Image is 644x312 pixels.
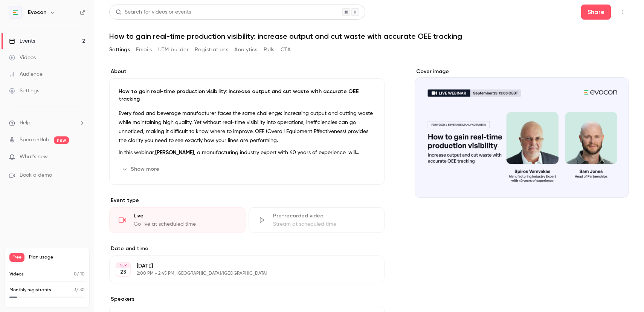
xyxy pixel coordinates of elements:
[9,70,43,78] div: Audience
[9,6,21,18] img: Evocon
[264,44,275,56] button: Polls
[9,253,24,262] span: Free
[109,245,385,252] label: Date and time
[109,197,385,204] p: Event type
[415,68,629,198] section: Cover image
[119,109,375,145] p: Every food and beverage manufacturer faces the same challenge: increasing output and cutting wast...
[54,136,69,144] span: new
[9,271,24,278] p: Videos
[119,88,375,103] p: How to gain real-time production visibility: increase output and cut waste with accurate OEE trac...
[234,44,258,56] button: Analytics
[9,287,51,294] p: Monthly registrants
[137,262,345,270] p: [DATE]
[155,150,194,155] strong: [PERSON_NAME]
[74,287,85,294] p: / 30
[74,288,76,292] span: 3
[20,119,31,127] span: Help
[134,212,236,220] div: Live
[195,44,228,56] button: Registrations
[134,220,236,228] div: Go live at scheduled time
[28,9,46,16] h6: Evocon
[415,68,629,75] label: Cover image
[116,8,191,16] div: Search for videos or events
[581,5,611,20] button: Share
[109,207,246,233] div: LiveGo live at scheduled time
[20,171,52,179] span: Book a demo
[29,254,85,260] span: Plan usage
[74,272,77,277] span: 0
[9,87,39,95] div: Settings
[9,54,36,61] div: Videos
[120,268,126,276] p: 23
[273,220,375,228] div: Stream at scheduled time
[9,37,35,45] div: Events
[249,207,385,233] div: Pre-recorded videoStream at scheduled time
[9,119,85,127] li: help-dropdown-opener
[109,295,385,303] label: Speakers
[109,68,385,75] label: About
[20,136,49,144] a: SpeakerHub
[74,271,85,278] p: / 10
[116,263,130,268] div: SEP
[20,153,48,161] span: What's new
[136,44,152,56] button: Emails
[137,271,345,277] p: 2:00 PM - 2:45 PM, [GEOGRAPHIC_DATA]/[GEOGRAPHIC_DATA]
[273,212,375,220] div: Pre-recorded video
[109,44,130,56] button: Settings
[109,32,629,41] h1: How to gain real-time production visibility: increase output and cut waste with accurate OEE trac...
[158,44,189,56] button: UTM builder
[281,44,291,56] button: CTA
[119,163,164,175] button: Show more
[119,148,375,157] p: In this webinar, , a manufacturing industry expert with 40 years of experience, will demystify OE...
